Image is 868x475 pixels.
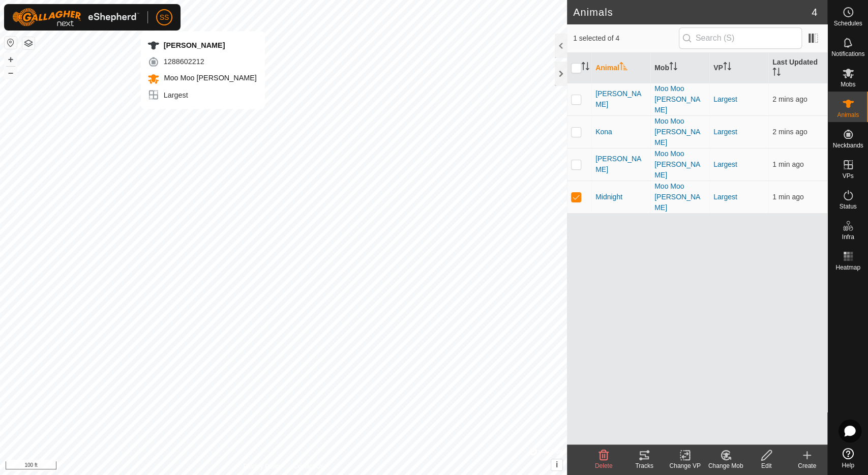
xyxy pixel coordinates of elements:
a: Largest [713,128,737,136]
span: [PERSON_NAME] [595,88,646,110]
div: 1288602212 [147,55,257,68]
p-sorticon: Activate to sort [669,64,677,72]
div: Change VP [665,461,705,470]
div: Moo Moo [PERSON_NAME] [654,181,705,213]
p-sorticon: Activate to sort [772,69,781,77]
span: Kona [595,127,612,137]
button: Reset Map [5,37,17,49]
span: Notifications [831,51,864,57]
span: Delete [595,462,613,469]
a: Largest [713,193,737,201]
button: i [551,459,562,470]
button: Map Layers [22,37,35,49]
span: Animals [837,112,859,118]
p-sorticon: Activate to sort [723,64,731,72]
th: Animal [591,53,650,83]
span: Infra [842,234,854,240]
div: [PERSON_NAME] [147,39,257,51]
span: Status [839,203,856,210]
span: VPs [842,173,853,179]
span: 14 Aug 2025, 9:32 am [772,193,803,201]
button: – [5,67,17,79]
span: SS [160,12,169,23]
div: Moo Moo [PERSON_NAME] [654,83,705,115]
span: 14 Aug 2025, 9:32 am [772,160,803,168]
span: Heatmap [835,264,860,271]
span: Mobs [841,81,855,87]
h2: Animals [573,6,812,18]
div: Create [787,461,827,470]
img: Gallagher Logo [12,8,139,26]
th: VP [709,53,768,83]
a: Privacy Policy [243,462,281,471]
div: Tracks [624,461,665,470]
span: 14 Aug 2025, 9:32 am [772,95,807,103]
span: 1 selected of 4 [573,33,679,44]
div: Largest [147,89,257,101]
th: Last Updated [768,53,827,83]
input: Search (S) [679,27,802,49]
span: [PERSON_NAME] [595,154,646,175]
span: Help [842,462,854,468]
div: Edit [746,461,787,470]
div: Change Mob [705,461,746,470]
th: Mob [650,53,709,83]
a: Largest [713,160,737,168]
span: Midnight [595,192,622,202]
span: 4 [812,5,817,20]
p-sorticon: Activate to sort [619,64,627,72]
span: 14 Aug 2025, 9:32 am [772,128,807,136]
a: Help [828,444,868,472]
span: i [556,460,558,469]
div: Moo Moo [PERSON_NAME] [654,149,705,181]
span: Moo Moo [PERSON_NAME] [162,74,257,82]
a: Largest [713,95,737,103]
button: + [5,53,17,66]
span: Schedules [833,20,862,26]
p-sorticon: Activate to sort [581,64,589,72]
span: Neckbands [832,142,863,149]
a: Contact Us [293,462,323,471]
div: Moo Moo [PERSON_NAME] [654,116,705,148]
